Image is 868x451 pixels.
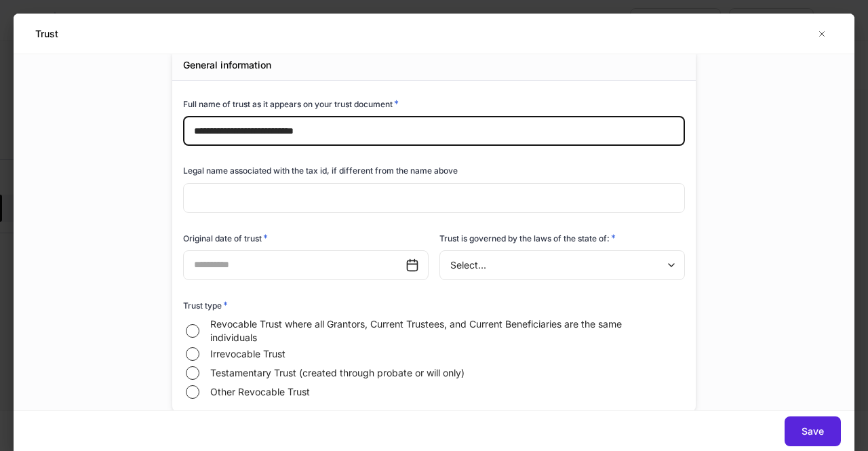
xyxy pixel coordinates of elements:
[439,250,684,280] div: Select...
[210,347,285,361] span: Irrevocable Trust
[210,385,310,399] span: Other Revocable Trust
[802,425,824,438] div: Save
[183,164,458,177] h6: Legal name associated with the tax id, if different from the name above
[183,97,399,111] h6: Full name of trust as it appears on your trust document
[210,317,669,345] span: Revocable Trust where all Grantors, Current Trustees, and Current Beneficiaries are the same indi...
[785,416,841,446] button: Save
[183,231,268,245] h6: Original date of trust
[210,366,465,380] span: Testamentary Trust (created through probate or will only)
[439,231,616,245] h6: Trust is governed by the laws of the state of:
[183,298,228,312] h6: Trust type
[35,27,58,41] h5: Trust
[183,58,271,72] h5: General information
